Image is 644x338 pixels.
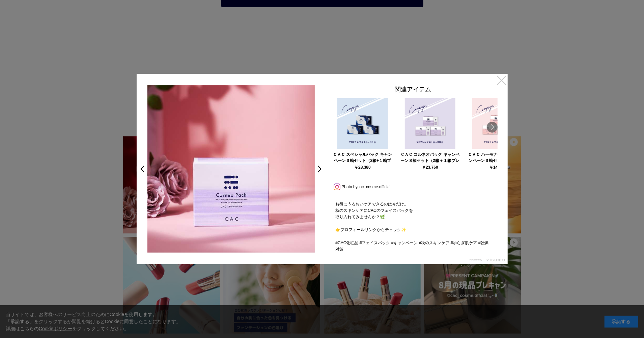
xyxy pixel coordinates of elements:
div: ＣＡＣ スペシャルパック キャンペーン３箱セット（2箱+１箱プレゼント） [333,151,392,164]
img: 005567.jpg [405,98,455,149]
a: Next [487,122,498,133]
span: Photo by [342,183,358,191]
div: ＣＡＣ ハーモナイズパック キャンペーン３箱セット（2箱+１箱プレゼント） [468,151,527,164]
a: cac_cosme.official [358,185,391,189]
div: ＣＡＣ コルネオパック キャンペーン３箱セット（2箱＋１箱プレゼント） [400,151,459,164]
img: e9090510-2019-42b8-8f35-779bd7f63feb-large.jpg [147,85,315,253]
a: > [317,163,326,175]
div: ￥23,760 [422,165,438,169]
a: × [496,74,508,86]
div: ￥14,300 [489,165,506,169]
a: < [136,163,145,175]
div: ￥28,380 [354,165,371,169]
img: 005566.jpg [472,98,523,149]
div: 関連アイテム [329,85,498,96]
img: 005565.jpg [337,98,388,149]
